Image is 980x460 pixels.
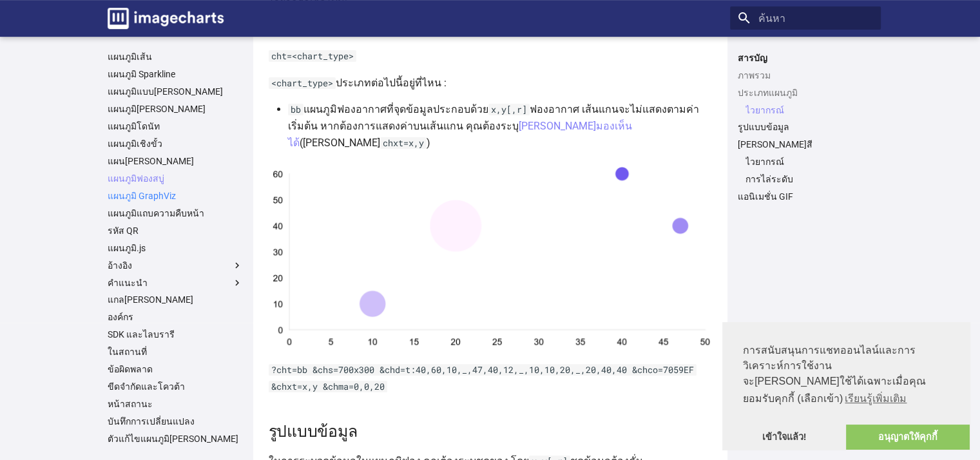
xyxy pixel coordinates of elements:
img: โลโก้ [108,8,224,29]
code: <chart_type> [269,77,336,89]
font: แผนภูมิเส้น [108,52,152,62]
font: ([PERSON_NAME] [300,137,380,149]
font: ข้อผิดพลาด [108,364,153,374]
a: การไล่ระดับ [745,173,873,185]
code: cht=<chart_type> [269,50,356,62]
code: chxt=x,y [380,137,427,149]
a: แผนภูมิเส้น [108,51,243,62]
font: ที่ไหน : [415,77,447,89]
font: แผนภูมิ GraphViz [108,191,176,201]
nav: ซีรีส์สี [738,156,873,185]
font: แอนิเมชั่น GIF [738,191,793,202]
font: แผนภูมิ.js [108,243,146,253]
input: ค้นหา [730,6,881,30]
font: ) [427,137,430,149]
div: คุกกี้ยินยอม [722,322,970,450]
font: การไล่ระดับ [745,174,793,184]
a: แผนภูมิ[PERSON_NAME] [108,103,243,115]
font: ไวยากรณ์ [745,105,784,115]
a: บันทึกการเปลี่ยนแปลง [108,416,243,427]
a: หน้าสถานะ [108,398,243,410]
a: แผนภูมิฟองสบู่ [108,173,243,184]
code: bb [288,104,303,115]
font: แผน[PERSON_NAME] [108,156,194,166]
font: ภาพรวม [738,70,771,81]
a: ไวยากรณ์ [745,104,873,116]
a: รูปแบบข้อมูล [738,121,873,133]
font: แกล[PERSON_NAME] [108,294,193,305]
font: SDK และไลบรารี [108,329,175,340]
font: รูปแบบข้อมูล [269,422,358,441]
font: รหัส QR [108,225,139,236]
font: รูปแบบข้อมูล [738,122,789,132]
font: แผนภูมิฟองอากาศที่จุดข้อมูลประกอบด้วย [303,103,488,115]
font: แผนภูมิเชิงขั้ว [108,139,162,149]
font: แผนภูมิแบบ[PERSON_NAME] [108,86,223,97]
font: แผนภูมิแถบความคืบหน้า [108,208,204,218]
a: แผนภูมิแถบความคืบหน้า [108,207,243,219]
nav: สารบัญ [730,52,881,203]
nav: ประเภทแผนภูมิ [738,104,873,116]
a: [PERSON_NAME]สี [738,139,873,150]
font: เรียนรู้เพิ่มเติม [845,393,907,404]
a: [PERSON_NAME]มองเห็นได้ [288,120,632,149]
img: แผนภูมิฟองสบู่ [269,161,712,351]
a: เรียนรู้เพิ่มเติมเกี่ยวกับคุกกี้ [843,389,908,408]
a: ไวยากรณ์ [745,156,873,168]
font: [PERSON_NAME]สี [738,139,812,149]
font: แผนภูมิ[PERSON_NAME] [108,104,206,114]
font: การสนับสนุนการแชทออนไลน์และการวิเคราะห์การใช้งานจะ[PERSON_NAME]ใช้ได้เฉพาะเมื่อคุณยอมรับคุกกี้ (เ... [743,345,926,404]
font: แผนภูมิฟองสบู่ [108,173,164,184]
font: ประเภทแผนภูมิ [738,88,798,98]
a: ประเภทแผนภูมิ [738,87,873,99]
font: แผนภูมิโดนัท [108,121,160,131]
font: ตัวแก้ไขแผนภูมิ[PERSON_NAME] [108,434,238,444]
a: แกล[PERSON_NAME] [108,294,243,305]
font: แผนภูมิ Sparkline [108,69,175,79]
a: ภาพรวม [738,70,873,81]
font: อนุญาตให้คุกกี้ [878,432,937,442]
code: x,y[,r] [488,104,530,115]
a: แผนภูมิโดนัท [108,120,243,132]
a: แอนิเมชั่น GIF [738,191,873,202]
a: แผนภูมิ GraphViz [108,190,243,202]
a: รหัส QR [108,225,243,236]
font: อ้างอิง [108,260,132,271]
a: ยกเลิกข้อความคุกกี้ [722,425,846,450]
a: ตัวแก้ไขแผนภูมิ[PERSON_NAME] [108,433,243,445]
a: ข้อผิดพลาด [108,363,243,375]
a: เอกสารประกอบแผนภูมิภาพ [102,3,229,34]
a: แผนภูมิเชิงขั้ว [108,138,243,149]
a: แผนภูมิ.js [108,242,243,254]
a: แผน[PERSON_NAME] [108,155,243,167]
a: ขีดจำกัดและโควต้า [108,381,243,392]
font: เข้าใจแล้ว! [762,432,807,442]
a: องค์กร [108,311,243,323]
font: บันทึกการเปลี่ยนแปลง [108,416,195,426]
font: สารบัญ [738,53,767,63]
a: ในสถานที่ [108,346,243,358]
font: ไวยากรณ์ [745,157,784,167]
font: คำแนะนำ [108,278,148,288]
font: ประเภทต่อไปนี้อยู่ [336,77,415,89]
font: องค์กร [108,312,133,322]
a: SDK และไลบรารี [108,329,243,340]
code: ?cht=bb &chs=700x300 &chd=t:40,60,10,_,47,40,12,_,10,10,20,_,20,40,40 &chco=7059EF &chxt=x,y &chm... [269,364,697,392]
a: แผนภูมิ Sparkline [108,68,243,80]
a: แผนภูมิแบบ[PERSON_NAME] [108,86,243,97]
font: ในสถานที่ [108,347,147,357]
font: ขีดจำกัดและโควต้า [108,381,185,392]
font: หน้าสถานะ [108,399,153,409]
a: อนุญาตให้ใช้คุกกี้ [846,425,970,450]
